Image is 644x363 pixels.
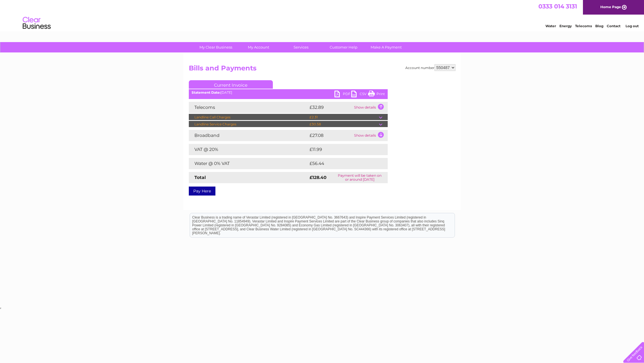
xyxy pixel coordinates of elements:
td: £56.44 [308,158,377,169]
div: [DATE] [189,91,388,95]
a: PDF [334,91,351,99]
a: My Clear Business [193,42,239,52]
td: £27.08 [308,130,353,141]
a: Print [368,91,385,99]
a: Customer Help [320,42,367,52]
a: Telecoms [575,24,592,28]
td: £32.89 [308,102,353,113]
strong: £128.40 [310,175,327,180]
a: Energy [559,24,572,28]
b: Statement Date: [192,90,220,95]
td: Landline Service Charges [189,121,308,128]
td: Telecoms [189,102,308,113]
td: VAT @ 20% [189,144,308,155]
a: 0333 014 3131 [538,3,577,10]
a: Log out [626,24,639,28]
a: Contact [607,24,620,28]
img: logo.png [22,15,51,32]
div: Account number [405,64,455,71]
td: Show details [353,102,388,113]
a: Blog [595,24,603,28]
a: My Account [235,42,282,52]
a: Make A Payment [363,42,409,52]
a: Current Invoice [189,80,273,89]
td: Broadband [189,130,308,141]
a: Services [278,42,324,52]
a: Pay Here [189,187,215,196]
td: £11.99 [308,144,375,155]
a: Water [545,24,556,28]
td: Water @ 0% VAT [189,158,308,169]
td: £30.58 [308,121,379,128]
td: Payment will be taken on or around [DATE] [332,172,388,183]
td: Landline Call Charges [189,114,308,121]
a: CSV [351,91,368,99]
td: £2.31 [308,114,379,121]
strong: Total [194,175,206,180]
h2: Bills and Payments [189,64,455,75]
td: Show details [353,130,388,141]
div: Clear Business is a trading name of Verastar Limited (registered in [GEOGRAPHIC_DATA] No. 3667643... [190,3,455,27]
